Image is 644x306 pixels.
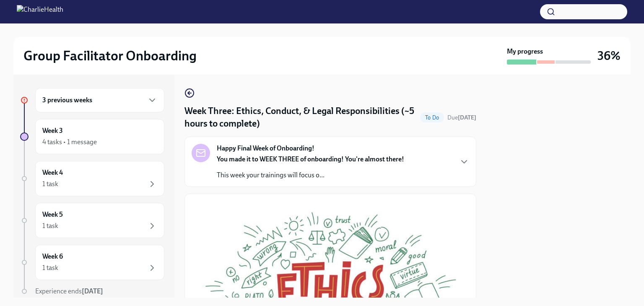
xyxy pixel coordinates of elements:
h6: 3 previous weeks [42,96,92,105]
strong: My progress [507,47,543,56]
h6: Week 6 [42,252,63,261]
span: Experience ends [35,287,103,295]
h3: 36% [597,48,621,63]
h2: Group Facilitator Onboarding [23,47,197,64]
h4: Week Three: Ethics, Conduct, & Legal Responsibilities (~5 hours to complete) [184,105,417,130]
a: Week 61 task [20,245,164,280]
strong: Happy Final Week of Onboarding! [217,144,314,153]
h6: Week 4 [42,168,63,177]
h6: Week 3 [42,126,63,135]
strong: [DATE] [82,287,103,295]
span: Due [447,114,476,121]
span: September 23rd, 2025 09:00 [447,114,476,122]
a: Week 51 task [20,203,164,238]
strong: You made it to WEEK THREE of onboarding! You're almost there! [217,155,404,163]
img: CharlieHealth [17,5,63,18]
a: Week 41 task [20,161,164,196]
p: This week your trainings will focus o... [217,171,404,180]
div: 4 tasks • 1 message [42,137,97,147]
div: 1 task [42,263,58,272]
span: To Do [420,114,444,121]
strong: [DATE] [458,114,476,121]
div: 1 task [42,221,58,231]
a: Week 34 tasks • 1 message [20,119,164,154]
div: 1 task [42,179,58,189]
h6: Week 5 [42,210,63,219]
div: 3 previous weeks [35,88,164,112]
